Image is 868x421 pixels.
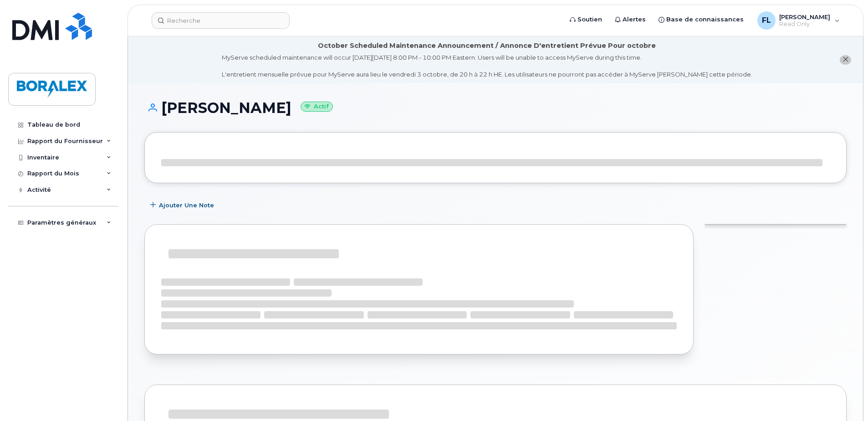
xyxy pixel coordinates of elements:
[159,201,214,210] span: Ajouter une Note
[840,55,851,65] button: close notification
[318,41,656,51] div: October Scheduled Maintenance Announcement / Annonce D'entretient Prévue Pour octobre
[222,53,752,79] div: MyServe scheduled maintenance will occur [DATE][DATE] 8:00 PM - 10:00 PM Eastern. Users will be u...
[144,100,847,116] h1: [PERSON_NAME]
[301,102,333,112] small: Actif
[144,197,222,213] button: Ajouter une Note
